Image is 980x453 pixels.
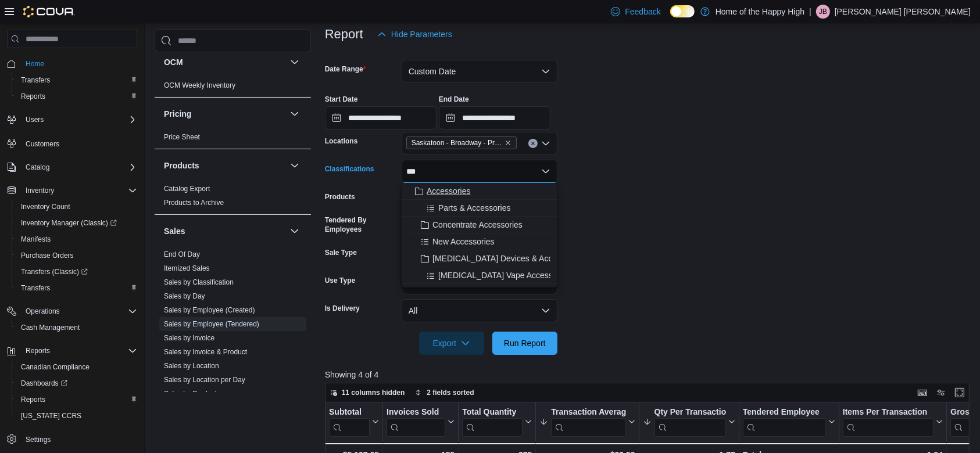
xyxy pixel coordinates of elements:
[16,393,137,407] span: Reports
[325,164,374,174] label: Classifications
[934,386,948,400] button: Display options
[541,139,550,148] button: Open list of options
[155,78,311,97] div: OCM
[164,306,255,314] a: Sales by Employee (Created)
[21,113,48,127] button: Users
[21,218,117,228] span: Inventory Manager (Classic)
[402,217,557,233] button: Concentrate Accessories
[325,64,366,74] label: Date Range
[2,55,142,72] button: Home
[432,219,523,231] span: Concentrate Accessories
[26,435,51,444] span: Settings
[12,319,142,336] button: Cash Management
[12,199,142,215] button: Inventory Count
[16,249,137,263] span: Purchase Orders
[462,407,532,437] button: Total Quantity
[2,182,142,199] button: Inventory
[164,361,219,371] span: Sales by Location
[835,5,971,19] p: [PERSON_NAME] [PERSON_NAME]
[288,224,302,238] button: Sales
[325,304,360,313] label: Is Delivery
[21,344,55,358] button: Reports
[670,5,695,17] input: Dark Mode
[21,251,74,260] span: Purchase Orders
[26,139,59,149] span: Customers
[164,108,285,120] button: Pricing
[625,6,660,17] span: Feedback
[26,163,49,172] span: Catalog
[164,185,210,193] a: Catalog Export
[21,304,137,318] span: Operations
[2,135,142,152] button: Customers
[21,411,81,420] span: [US_STATE] CCRS
[16,232,137,246] span: Manifests
[21,56,137,71] span: Home
[670,17,671,18] span: Dark Mode
[164,108,191,120] h3: Pricing
[21,92,45,101] span: Reports
[402,250,557,267] button: [MEDICAL_DATA] Devices & Accessories
[26,307,60,316] span: Operations
[16,216,121,230] a: Inventory Manager (Classic)
[164,264,210,272] a: Itemized Sales
[439,95,469,104] label: End Date
[843,407,943,437] button: Items Per Transaction
[21,160,54,174] button: Catalog
[432,253,583,264] span: [MEDICAL_DATA] Devices & Accessories
[743,407,826,437] div: Tendered Employee
[325,136,358,146] label: Locations
[164,376,245,384] a: Sales by Location per Day
[164,132,200,142] span: Price Sheet
[329,407,370,418] div: Subtotal
[26,346,50,355] span: Reports
[387,407,445,418] div: Invoices Sold
[528,139,538,148] button: Clear input
[21,136,137,150] span: Customers
[21,57,49,71] a: Home
[16,89,50,103] a: Reports
[373,23,457,46] button: Hide Parameters
[325,276,355,285] label: Use Type
[326,386,410,400] button: 11 columns hidden
[21,323,80,332] span: Cash Management
[406,136,517,149] span: Saskatoon - Broadway - Prairie Records
[16,265,137,279] span: Transfers (Classic)
[402,183,557,200] button: Accessories
[427,185,470,197] span: Accessories
[16,200,75,214] a: Inventory Count
[23,6,75,17] img: Cova
[164,278,234,286] a: Sales by Classification
[164,225,185,237] h3: Sales
[402,183,557,284] div: Choose from the following options
[26,186,54,195] span: Inventory
[432,236,495,247] span: New Accessories
[342,388,405,397] span: 11 columns hidden
[439,106,550,130] input: Press the down key to open a popover containing a calendar.
[743,407,826,418] div: Tendered Employee
[164,160,199,171] h3: Products
[551,407,625,437] div: Transaction Average
[2,431,142,448] button: Settings
[164,198,224,207] span: Products to Archive
[387,407,445,437] div: Invoices Sold
[2,159,142,175] button: Catalog
[164,292,205,300] a: Sales by Day
[164,333,214,343] span: Sales by Invoice
[819,5,827,19] span: JB
[12,375,142,391] a: Dashboards
[288,107,302,121] button: Pricing
[716,5,804,19] p: Home of the Happy High
[12,231,142,247] button: Manifests
[164,348,247,356] a: Sales by Invoice & Product
[21,235,51,244] span: Manifests
[329,407,370,437] div: Subtotal
[402,267,557,284] button: [MEDICAL_DATA] Vape Accessories
[16,376,72,390] a: Dashboards
[16,376,137,390] span: Dashboards
[325,106,437,130] input: Press the down key to open a popover containing a calendar.
[16,360,94,374] a: Canadian Compliance
[915,386,929,400] button: Keyboard shortcuts
[419,332,484,355] button: Export
[164,390,217,398] a: Sales by Product
[164,199,224,207] a: Products to Archive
